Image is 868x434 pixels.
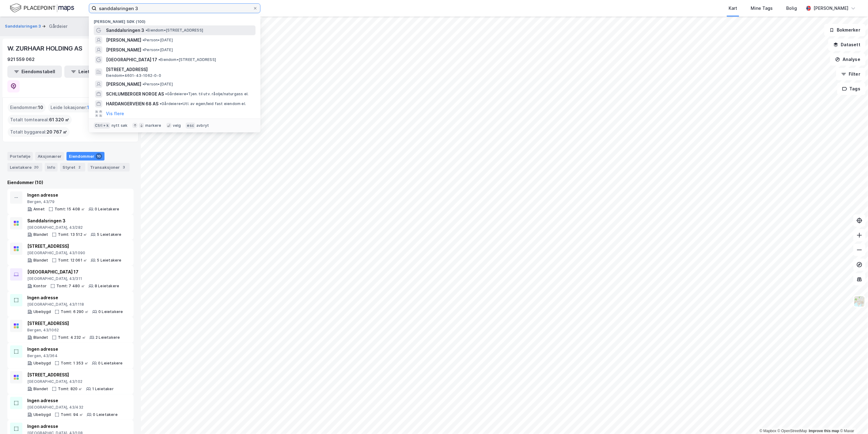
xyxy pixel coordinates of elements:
div: W. ZURHAAR HOLDING AS [7,43,84,53]
span: • [165,92,167,96]
div: velg [173,123,181,128]
input: Søk på adresse, matrikkel, gårdeiere, leietakere eller personer [97,4,253,13]
button: Analyse [830,53,866,66]
div: Ubebygd [33,309,51,314]
div: Gårdeier [49,23,67,30]
div: esc [186,123,195,129]
button: Bokmerker [824,24,866,36]
span: Eiendom • [STREET_ADDRESS] [158,57,216,62]
a: Improve this map [809,429,839,433]
div: 921 559 062 [7,56,35,63]
div: Leide lokasjoner : [48,103,92,112]
div: Tomt: 820 ㎡ [58,387,82,391]
span: HARDANGERVEIEN 68 AS [106,100,158,108]
div: Blandet [33,387,48,391]
div: Aksjonærer [35,152,64,160]
div: [GEOGRAPHIC_DATA], 43/282 [27,225,122,230]
span: 20 767 ㎡ [47,128,67,136]
span: • [142,38,144,42]
div: Tomt: 12 061 ㎡ [58,258,87,263]
div: Blandet [33,232,48,237]
div: Bergen, 43/364 [27,353,123,358]
span: • [158,57,160,62]
div: Ingen adresse [27,294,123,301]
div: [PERSON_NAME] [813,5,848,12]
div: Portefølje [7,152,33,160]
div: Ingen adresse [27,397,118,404]
img: Z [854,296,865,307]
span: 1 [87,104,89,111]
div: Ctrl + k [94,123,110,129]
div: [GEOGRAPHIC_DATA], 43/1118 [27,302,123,307]
a: OpenStreetMap [778,429,807,433]
div: Transaksjoner [88,163,130,172]
div: Blandet [33,258,48,263]
div: 0 Leietakere [98,309,123,314]
button: Tags [837,83,866,95]
iframe: Chat Widget [837,405,868,434]
div: Tomt: 15 408 ㎡ [55,207,85,212]
a: Mapbox [760,429,776,433]
div: Eiendommer [66,152,104,160]
div: Bergen, 43/1062 [27,328,120,333]
button: Filter [836,68,866,80]
div: Ubebygd [33,412,51,417]
div: Tomt: 94 ㎡ [61,412,83,417]
div: Sanddalsringen 3 [27,217,122,225]
div: 1 Leietaker [92,387,114,391]
div: Blandet [33,335,48,340]
div: Totalt tomteareal : [8,115,72,125]
span: • [142,47,144,52]
img: logo.f888ab2527a4732fd821a326f86c7f29.svg [10,3,74,13]
span: 10 [38,104,43,111]
span: Gårdeiere • Utl. av egen/leid fast eiendom el. [160,101,246,106]
div: [GEOGRAPHIC_DATA], 43/311 [27,276,119,281]
div: Tomt: 13 512 ㎡ [58,232,87,237]
span: [PERSON_NAME] [106,81,141,88]
div: markere [145,123,161,128]
span: • [146,28,147,32]
button: Eiendomstabell [7,66,62,78]
div: [PERSON_NAME] søk (100) [89,14,260,25]
div: 5 Leietakere [97,258,121,263]
span: Eiendom • 4601-43-1062-0-0 [106,73,161,78]
div: 0 Leietakere [93,412,117,417]
div: 10 [96,153,102,159]
div: [GEOGRAPHIC_DATA] 17 [27,268,119,276]
div: Totalt byggareal : [8,127,70,137]
div: 2 [77,164,83,170]
div: [GEOGRAPHIC_DATA], 43/432 [27,405,118,410]
div: Eiendommer : [8,103,46,112]
div: Tomt: 4 232 ㎡ [58,335,86,340]
div: avbryt [196,123,209,128]
div: Ingen adresse [27,191,119,199]
div: 0 Leietakere [98,361,123,366]
div: Tomt: 7 480 ㎡ [56,284,85,289]
div: Kart [729,5,737,12]
div: Eiendommer (10) [7,179,134,186]
div: 0 Leietakere [95,207,119,212]
span: • [142,82,144,86]
div: Kontor [33,284,47,289]
span: Person • [DATE] [142,82,173,87]
button: Vis flere [106,110,124,117]
span: SCHLUMBERGER NORGE AS [106,90,164,98]
span: [PERSON_NAME] [106,46,141,54]
div: Bergen, 43/79 [27,199,119,204]
div: nytt søk [112,123,128,128]
div: Styret [60,163,85,172]
div: Ingen adresse [27,423,117,430]
div: Ubebygd [33,361,51,366]
span: Gårdeiere • Tjen. til utv. råolje/naturgass el. [165,92,248,96]
button: Datasett [828,39,866,51]
span: Person • [DATE] [142,47,173,52]
div: 8 Leietakere [95,284,119,289]
div: [GEOGRAPHIC_DATA], 43/1090 [27,251,122,255]
span: Eiendom • [STREET_ADDRESS] [146,28,203,33]
div: 3 [121,164,127,170]
span: [PERSON_NAME] [106,36,141,44]
div: Tomt: 1 353 ㎡ [61,361,88,366]
span: • [160,101,161,106]
span: Person • [DATE] [142,38,173,43]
